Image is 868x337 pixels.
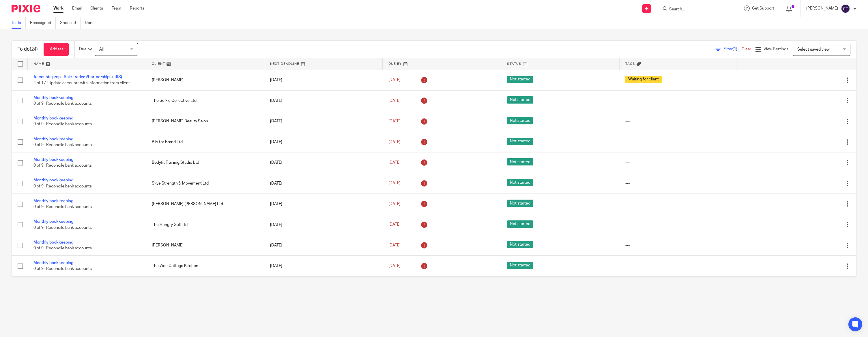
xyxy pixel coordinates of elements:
div: --- [625,160,732,165]
div: --- [625,118,732,124]
span: 0 of 9 · Reconcile bank accounts [33,205,92,209]
span: 0 of 9 · Reconcile bank accounts [33,184,92,188]
div: --- [625,201,732,207]
span: Not started [507,158,533,165]
span: Select saved view [797,47,830,51]
td: [DATE] [264,194,383,214]
td: [DATE] [264,90,383,111]
a: Clients [90,5,103,11]
span: Not started [507,241,533,248]
a: Monthly bookkeeping [33,137,73,141]
h1: To do [18,46,38,52]
span: [DATE] [388,202,401,206]
span: 0 of 9 · Reconcile bank accounts [33,164,92,168]
a: Monthly bookkeeping [33,178,73,182]
td: [DATE] [264,173,383,194]
span: [DATE] [388,181,401,185]
span: Not started [507,262,533,269]
span: 0 of 9 · Reconcile bank accounts [33,226,92,230]
a: Monthly bookkeeping [33,199,73,203]
span: 0 of 9 · Reconcile bank accounts [33,246,92,250]
td: The Hungry Gull Ltd [146,214,264,235]
a: Monthly bookkeeping [33,220,73,224]
a: Monthly bookkeeping [33,116,73,120]
td: B is for Brand Ltd [146,132,264,152]
div: --- [625,222,732,228]
td: [DATE] [264,235,383,255]
td: [PERSON_NAME] [146,70,264,90]
span: Waiting for client [625,76,662,83]
span: [DATE] [388,161,401,165]
td: The Wee Cottage Kitchen [146,256,264,276]
td: [DATE] [264,70,383,90]
td: Skye Strength & Movement Ltd [146,173,264,194]
a: Snoozed [60,17,81,29]
a: Monthly bookkeeping [33,240,73,244]
span: [DATE] [388,140,401,144]
a: Monthly bookkeeping [33,96,73,100]
span: Not started [507,138,533,145]
td: [DATE] [264,152,383,173]
a: Reports [130,5,144,11]
div: --- [625,139,732,145]
a: Reassigned [30,17,56,29]
span: Filter [723,47,742,51]
a: Work [53,5,63,11]
img: Pixie [12,5,40,12]
span: All [99,47,104,51]
td: Bodyfit Training Studio Ltd [146,152,264,173]
a: Team [112,5,121,11]
span: 4 of 17 · Update accounts with information from client [33,81,130,85]
a: Clear [742,47,751,51]
span: View Settings [764,47,788,51]
span: Not started [507,220,533,228]
img: svg%3E [841,4,850,13]
td: [PERSON_NAME] [146,235,264,255]
span: (1) [733,47,737,51]
input: Search [669,7,721,12]
span: 0 of 9 · Reconcile bank accounts [33,267,92,271]
p: Due by [79,46,92,52]
span: 0 of 9 · Reconcile bank accounts [33,143,92,147]
td: [PERSON_NAME] [PERSON_NAME] Ltd [146,194,264,214]
p: [PERSON_NAME] [806,5,838,11]
span: Get Support [752,6,774,10]
a: Monthly bookkeeping [33,261,73,265]
a: Done [85,17,99,29]
span: 0 of 9 · Reconcile bank accounts [33,122,92,126]
span: Tags [625,62,635,65]
a: To do [12,17,26,29]
span: [DATE] [388,222,401,226]
td: [DATE] [264,256,383,276]
a: Monthly bookkeeping [33,158,73,162]
span: Not started [507,200,533,207]
span: [DATE] [388,99,401,103]
span: Not started [507,96,533,104]
td: [PERSON_NAME] Physiotherapy & Pilates Ltd [146,276,264,297]
span: Not started [507,76,533,83]
div: --- [625,242,732,248]
td: [PERSON_NAME] Beauty Salon [146,111,264,132]
a: + Add task [44,43,69,56]
a: Email [72,5,82,11]
div: --- [625,98,732,104]
span: 0 of 9 · Reconcile bank accounts [33,102,92,106]
span: [DATE] [388,78,401,82]
span: (24) [30,47,38,51]
span: Not started [507,179,533,186]
td: [DATE] [264,214,383,235]
td: [DATE] [264,111,383,132]
div: --- [625,181,732,186]
span: Not started [507,117,533,124]
td: The Selkie Collective Ltd [146,90,264,111]
a: Accounts prep - Sole Traders/Partnerships (IRIS) [33,75,122,79]
span: [DATE] [388,243,401,247]
div: --- [625,263,732,269]
td: [DATE] [264,132,383,152]
td: [DATE] [264,276,383,297]
span: [DATE] [388,119,401,123]
span: [DATE] [388,264,401,268]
